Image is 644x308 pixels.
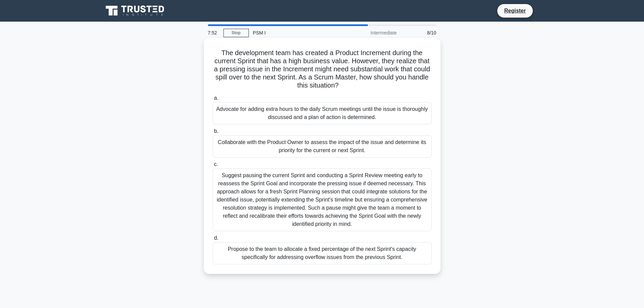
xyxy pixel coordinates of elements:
span: a. [214,95,218,101]
a: Stop [223,29,249,37]
div: 7:52 [204,26,223,40]
h5: The development team has created a Product Increment during the current Sprint that has a high bu... [212,49,432,90]
div: Propose to the team to allocate a fixed percentage of the next Sprint's capacity specifically for... [213,242,432,264]
a: Register [500,6,530,15]
div: Collaborate with the Product Owner to assess the impact of the issue and determine its priority f... [213,135,432,158]
div: 8/10 [401,26,440,40]
div: PSM I [249,26,342,40]
div: Intermediate [342,26,401,40]
span: d. [214,235,218,241]
div: Advocate for adding extra hours to the daily Scrum meetings until the issue is thoroughly discuss... [213,102,432,124]
span: c. [214,161,218,167]
div: Suggest pausing the current Sprint and conducting a Sprint Review meeting early to reassess the S... [213,168,432,231]
span: b. [214,128,218,134]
